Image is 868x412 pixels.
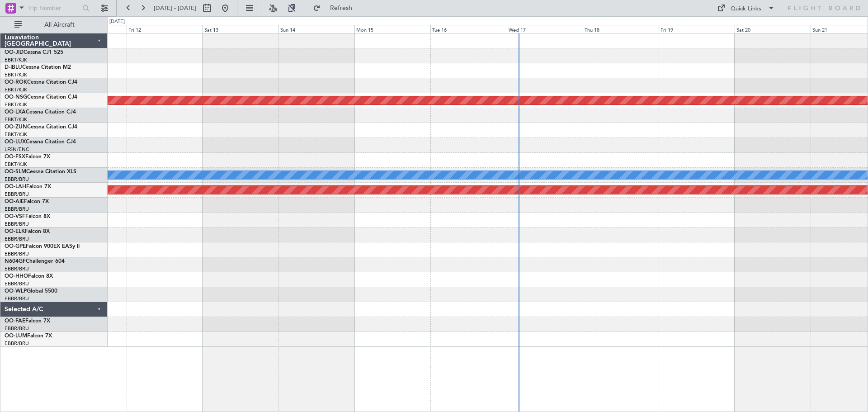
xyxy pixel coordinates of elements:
[5,65,71,70] a: D-IBLUCessna Citation M2
[154,4,196,12] span: [DATE] - [DATE]
[5,184,51,189] a: OO-LAHFalcon 7X
[28,1,80,15] input: Trip Number
[712,1,779,15] button: Quick Links
[5,289,27,294] span: OO-WLP
[5,146,29,153] a: LFSN/ENC
[5,95,27,100] span: OO-NSG
[127,25,203,33] div: Fri 12
[5,161,27,168] a: EBKT/KJK
[24,22,95,28] span: All Aircraft
[5,116,27,123] a: EBKT/KJK
[5,244,26,249] span: OO-GPE
[5,318,50,324] a: OO-FAEFalcon 7X
[731,5,761,14] div: Quick Links
[5,109,26,115] span: OO-LXA
[5,229,25,234] span: OO-ELK
[5,124,27,130] span: OO-ZUN
[5,139,26,145] span: OO-LUX
[5,318,25,324] span: OO-FAE
[5,57,27,63] a: EBKT/KJK
[5,274,28,279] span: OO-HHO
[354,25,430,33] div: Mon 15
[5,259,65,264] a: N604GFChallenger 604
[5,274,53,279] a: OO-HHOFalcon 8X
[5,259,26,264] span: N604GF
[278,25,354,33] div: Sun 14
[5,176,29,183] a: EBBR/BRU
[5,95,77,100] a: OO-NSGCessna Citation CJ4
[5,71,27,78] a: EBKT/KJK
[5,124,77,130] a: OO-ZUNCessna Citation CJ4
[5,295,29,302] a: EBBR/BRU
[5,265,29,272] a: EBBR/BRU
[5,221,29,227] a: EBBR/BRU
[583,25,659,33] div: Thu 18
[5,169,26,175] span: OO-SLM
[5,251,29,257] a: EBBR/BRU
[309,1,363,15] button: Refresh
[5,214,50,219] a: OO-VSFFalcon 8X
[5,86,27,93] a: EBKT/KJK
[5,131,27,138] a: EBKT/KJK
[659,25,735,33] div: Fri 19
[322,5,360,11] span: Refresh
[5,154,25,160] span: OO-FSX
[5,65,22,70] span: D-IBLU
[5,50,24,55] span: OO-JID
[5,109,76,115] a: OO-LXACessna Citation CJ4
[109,18,125,26] div: [DATE]
[5,80,27,85] span: OO-ROK
[5,169,76,175] a: OO-SLMCessna Citation XLS
[430,25,506,33] div: Tue 16
[5,101,27,108] a: EBKT/KJK
[5,340,29,347] a: EBBR/BRU
[5,199,49,204] a: OO-AIEFalcon 7X
[5,139,76,145] a: OO-LUXCessna Citation CJ4
[5,50,63,55] a: OO-JIDCessna CJ1 525
[5,154,50,160] a: OO-FSXFalcon 7X
[5,184,26,189] span: OO-LAH
[5,280,29,287] a: EBBR/BRU
[735,25,811,33] div: Sat 20
[5,229,50,234] a: OO-ELKFalcon 8X
[5,191,29,198] a: EBBR/BRU
[5,244,80,249] a: OO-GPEFalcon 900EX EASy II
[507,25,583,33] div: Wed 17
[5,214,25,219] span: OO-VSF
[5,206,29,213] a: EBBR/BRU
[5,333,52,339] a: OO-LUMFalcon 7X
[5,80,77,85] a: OO-ROKCessna Citation CJ4
[5,325,29,332] a: EBBR/BRU
[5,199,24,204] span: OO-AIE
[5,289,57,294] a: OO-WLPGlobal 5500
[5,236,29,242] a: EBBR/BRU
[203,25,278,33] div: Sat 13
[10,18,98,32] button: All Aircraft
[5,333,27,339] span: OO-LUM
